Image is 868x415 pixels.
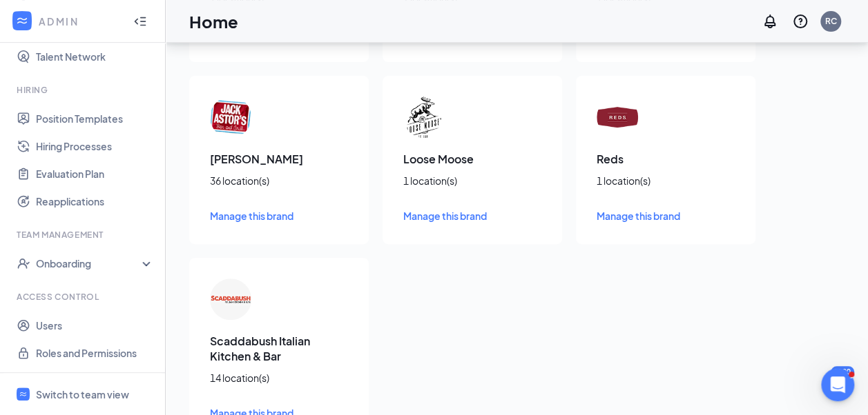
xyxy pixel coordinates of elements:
[19,389,28,398] svg: WorkstreamLogo
[597,152,735,167] h3: Reds
[597,208,735,223] a: Manage this brand
[792,13,809,30] svg: QuestionInfo
[597,97,638,138] img: Reds logo
[403,208,541,223] a: Manage this brand
[403,97,445,138] img: Loose Moose logo
[17,291,151,303] div: Access control
[36,188,154,215] a: Reapplications
[762,13,778,30] svg: Notifications
[210,97,251,138] img: Jack Astor's logo
[36,105,154,132] a: Position Templates
[17,84,151,96] div: Hiring
[36,132,154,160] a: Hiring Processes
[403,210,487,222] span: Manage this brand
[36,339,154,367] a: Roles and Permissions
[825,15,837,27] div: RC
[189,10,238,33] h1: Home
[403,152,541,167] h3: Loose Moose
[210,371,348,385] div: 14 location(s)
[597,210,680,222] span: Manage this brand
[133,14,147,28] svg: Collapse
[36,43,154,70] a: Talent Network
[36,312,154,339] a: Users
[36,160,154,188] a: Evaluation Plan
[210,279,251,320] img: Scaddabush Italian Kitchen & Bar logo
[210,208,348,223] a: Manage this brand
[36,256,142,270] div: Onboarding
[597,174,735,188] div: 1 location(s)
[36,387,129,401] div: Switch to team view
[403,174,541,188] div: 1 location(s)
[17,229,151,241] div: Team Management
[210,152,348,167] h3: [PERSON_NAME]
[15,14,29,28] svg: WorkstreamLogo
[210,334,348,364] h3: Scaddabush Italian Kitchen & Bar
[210,210,293,222] span: Manage this brand
[39,14,121,28] div: ADMIN
[210,174,348,188] div: 36 location(s)
[831,366,854,378] div: 1100
[17,256,30,270] svg: UserCheck
[821,368,854,401] iframe: Intercom live chat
